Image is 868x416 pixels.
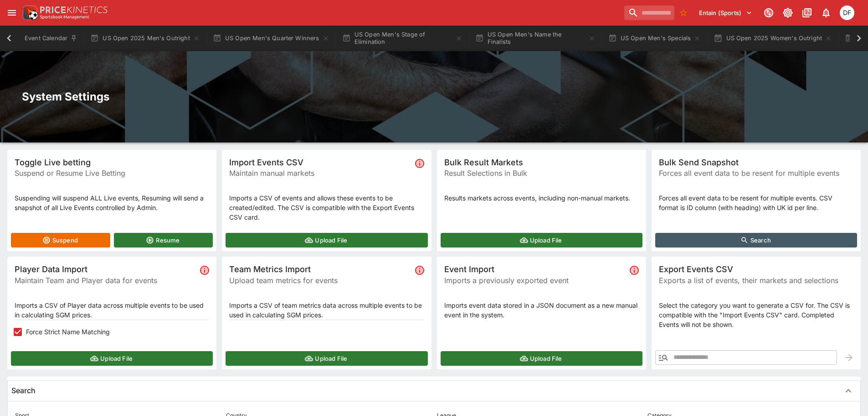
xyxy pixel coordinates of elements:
p: Forces all event data to be resent for multiple events. CSV format is ID column (with heading) wi... [659,193,853,212]
button: Upload File [226,351,427,366]
span: Player Data Import [15,264,196,274]
p: Imports a CSV of team metrics data across multiple events to be used in calculating SGM prices. [229,300,424,320]
span: Import Events CSV [229,157,411,168]
img: PriceKinetics [40,6,108,13]
button: Event Calendar [19,26,83,51]
h6: Search [11,386,36,395]
button: US Open Men's Quarter Winners [207,26,335,51]
button: Documentation [799,5,815,21]
button: US Open Men's Specials [603,26,707,51]
img: PriceKinetics Logo [20,4,38,22]
span: Bulk Send Snapshot [659,157,853,168]
button: Connected to PK [760,5,777,21]
span: Forces all event data to be resent for multiple events [659,168,853,179]
button: Upload File [226,233,427,247]
button: David Foster [837,3,857,23]
button: Search [655,233,857,247]
span: Team Metrics Import [229,264,411,274]
p: Imports a CSV of events and allows these events to be created/edited. The CSV is compatible with ... [229,193,424,222]
span: Maintain Team and Player data for events [15,275,196,286]
button: Toggle light/dark mode [780,5,796,21]
p: Select the category you want to generate a CSV for. The CSV is compatible with the "Import Events... [659,300,853,329]
span: Event Import [444,264,626,274]
button: US Open 2025 Women's Outright [708,26,837,51]
span: Force Strict Name Matching [26,327,110,337]
button: Upload File [441,233,642,247]
button: Suspend [11,233,110,247]
span: Toggle Live betting [15,157,209,168]
p: Imports a CSV of Player data across multiple events to be used in calculating SGM prices. [15,300,209,320]
img: Sportsbook Management [40,15,89,19]
span: Bulk Result Markets [444,157,639,168]
span: Export Events CSV [659,264,853,274]
button: Resume [114,233,213,247]
p: Results markets across events, including non-manual markets. [444,193,639,203]
span: Suspend or Resume Live Betting [15,168,209,179]
button: US Open Men's Name the Finalists [470,26,601,51]
input: search [624,5,674,20]
button: Upload File [11,351,213,366]
button: Upload File [441,351,642,366]
button: Select Tenant [693,5,758,20]
h2: System Settings [22,90,846,104]
span: Exports a list of events, their markets and selections [659,275,853,286]
p: Imports event data stored in a JSON document as a new manual event in the system. [444,300,639,320]
span: Imports a previously exported event [444,275,626,286]
button: open drawer [4,5,20,21]
span: Result Selections in Bulk [444,168,639,179]
button: US Open 2025 Men's Outright [85,26,205,51]
button: Notifications [818,5,834,21]
button: US Open Men's Stage of Elimination [337,26,468,51]
span: Upload team metrics for events [229,275,411,286]
span: Maintain manual markets [229,168,411,179]
p: Suspending will suspend ALL Live events, Resuming will send a snapshot of all Live Events control... [15,193,209,212]
div: David Foster [840,5,854,20]
button: No Bookmarks [676,5,691,20]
